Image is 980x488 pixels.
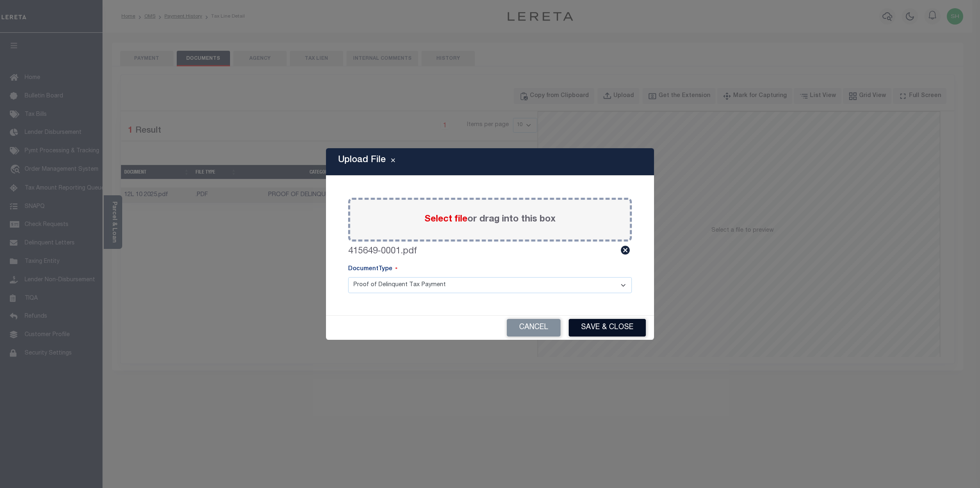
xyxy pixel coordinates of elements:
button: Close [386,157,400,167]
span: Select file [424,215,467,224]
h5: Upload File [338,155,386,165]
label: or drag into this box [424,213,556,226]
button: Save & Close [569,319,646,337]
label: DocumentType [348,265,397,274]
label: 415649-0001.pdf [348,245,417,258]
button: Cancel [507,319,561,337]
